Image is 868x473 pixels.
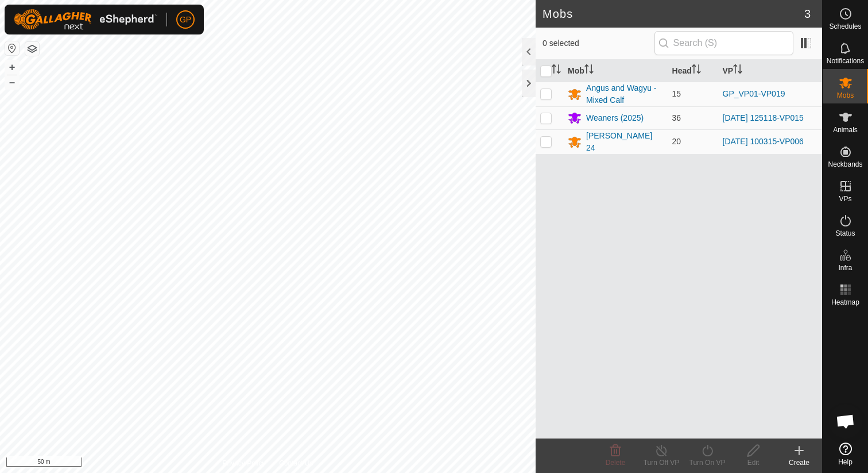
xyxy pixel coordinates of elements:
[823,438,868,470] a: Help
[833,126,858,133] span: Animals
[672,89,681,98] span: 15
[586,112,644,124] div: Weaners (2025)
[828,404,863,439] div: Open chat
[5,75,19,89] button: –
[5,60,19,74] button: +
[584,66,594,75] p-sorticon: Activate to sort
[838,264,852,271] span: Infra
[837,92,854,99] span: Mobs
[222,458,265,468] a: Privacy Policy
[14,9,157,30] img: Gallagher Logo
[25,42,39,56] button: Map Layers
[723,89,785,98] a: GP_VP01-VP019
[730,457,776,468] div: Edit
[718,60,822,82] th: VP
[733,66,742,75] p-sorticon: Activate to sort
[563,60,667,82] th: Mob
[180,14,191,26] span: GP
[684,457,730,468] div: Turn On VP
[542,37,654,49] span: 0 selected
[831,299,859,306] span: Heatmap
[672,137,681,146] span: 20
[827,57,864,64] span: Notifications
[5,41,19,55] button: Reset Map
[828,161,862,168] span: Neckbands
[654,31,793,55] input: Search (S)
[542,7,804,21] h2: Mobs
[692,66,701,75] p-sorticon: Activate to sort
[672,113,681,122] span: 36
[606,459,626,467] span: Delete
[586,82,662,106] div: Angus and Wagyu - Mixed Calf
[723,137,804,146] a: [DATE] 100315-VP006
[723,113,804,122] a: [DATE] 125118-VP015
[279,458,313,468] a: Contact Us
[586,130,662,154] div: [PERSON_NAME] 24
[638,457,684,468] div: Turn Off VP
[839,195,851,202] span: VPs
[776,457,822,468] div: Create
[829,23,861,30] span: Schedules
[668,60,718,82] th: Head
[838,459,852,466] span: Help
[552,66,561,75] p-sorticon: Activate to sort
[835,230,855,237] span: Status
[804,5,811,22] span: 3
